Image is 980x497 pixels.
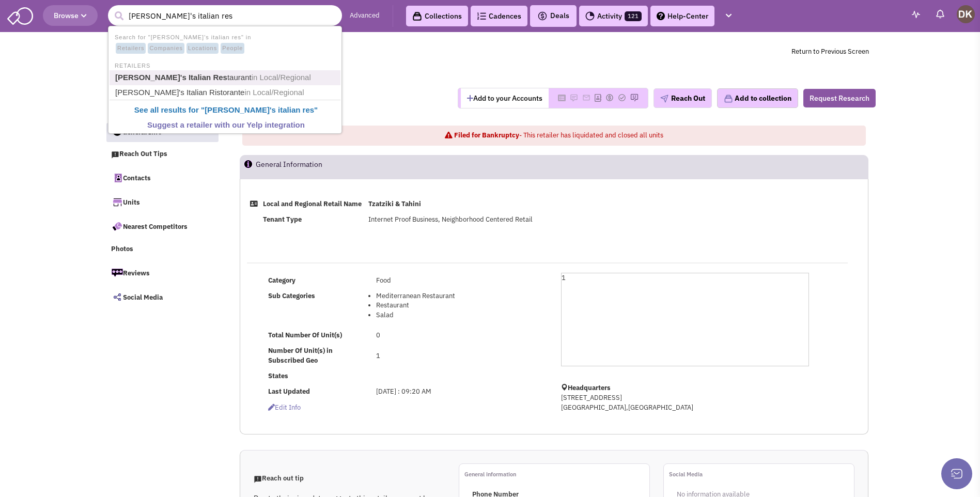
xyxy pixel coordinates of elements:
[630,94,639,102] img: Please add to your accounts
[110,59,340,70] li: RETAILERS
[570,94,578,102] img: Please add to your accounts
[650,6,714,26] a: Help-Center
[221,43,244,54] span: People
[106,167,219,189] a: Contacts
[537,11,569,20] span: Deals
[373,344,547,369] td: 1
[534,9,572,23] button: Deals
[373,328,547,343] td: 0
[654,88,712,108] button: Reach Out
[106,145,219,164] a: Reach Out Tips
[461,88,549,108] button: Add to your Accounts
[373,273,547,288] td: Food
[205,105,314,114] b: [PERSON_NAME]'s italian res
[368,199,421,208] b: Tzatziki & Tahini
[350,11,380,21] a: Advanced
[108,5,342,26] input: Search
[477,12,486,20] img: Cadences_logo.png
[110,31,340,55] li: Search for "[PERSON_NAME]'s italian res" in
[112,103,340,117] a: See all results for "[PERSON_NAME]'s italian res"
[537,10,548,22] img: icon-deals.svg
[134,105,318,114] b: See all results for " "
[263,215,302,224] b: Tenant Type
[112,118,340,132] a: Suggest a retailer with our Yelp integration
[268,346,333,365] b: Number Of Unit(s) in Subscribed Geo
[568,383,611,392] b: Headquarters
[669,469,854,479] p: Social Media
[244,88,304,97] span: in Local/Regional
[471,6,527,26] a: Cadences
[112,86,340,100] a: [PERSON_NAME]'s Italian Ristorantein Local/Regional
[43,5,98,26] button: Browse
[7,5,33,25] img: SmartAdmin
[256,156,381,178] h2: General Information
[106,123,219,143] a: General Info
[454,131,519,139] span: Filed for Bankruptcy
[657,12,665,20] img: help.png
[376,291,545,301] li: Mediterranean Restaurant
[268,403,301,412] span: Edit info
[561,393,809,412] p: [STREET_ADDRESS] [GEOGRAPHIC_DATA],[GEOGRAPHIC_DATA]
[376,310,545,320] li: Salad
[115,73,227,82] b: [PERSON_NAME]'s Italian Res
[605,94,614,102] img: Please add to your accounts
[724,94,733,103] img: icon-collection-lavender.png
[186,43,219,54] span: Locations
[582,94,590,102] img: Please add to your accounts
[625,11,642,21] span: 121
[618,94,626,102] img: Please add to your accounts
[957,5,975,23] img: Donnie Keller
[254,474,304,483] span: Reach out tip
[464,469,649,479] p: General information
[561,273,809,366] div: 1
[106,286,219,308] a: Social Media
[412,11,422,21] img: icon-collection-lavender-black.svg
[373,384,547,400] td: [DATE] : 09:20 AM
[263,199,362,208] b: Local and Regional Retail Name
[106,240,219,259] a: Photos
[717,88,798,108] button: Add to collection
[791,47,869,56] a: Return to Previous Screen
[803,89,876,107] button: Request Research
[112,71,340,85] a: [PERSON_NAME]'s Italian Restaurantin Local/Regional
[579,6,648,26] a: Activity121
[268,371,288,380] b: States
[660,95,668,103] img: plane.png
[585,11,595,21] img: Activity.png
[268,276,295,285] b: Category
[268,387,310,396] b: Last Updated
[148,43,184,54] span: Companies
[376,301,545,310] li: Restaurant
[268,331,342,339] b: Total Number Of Unit(s)
[54,11,87,20] span: Browse
[268,291,315,300] b: Sub Categories
[252,73,311,82] span: in Local/Regional
[365,212,548,227] td: Internet Proof Business, Neighborhood Centered Retail
[406,6,468,26] a: Collections
[106,215,219,237] a: Nearest Competitors
[147,120,305,129] b: Suggest a retailer with our Yelp integration
[116,43,146,54] span: Retailers
[106,262,219,284] a: Reviews
[519,131,663,139] span: - This retailer has liquidated and closed all units
[106,191,219,213] a: Units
